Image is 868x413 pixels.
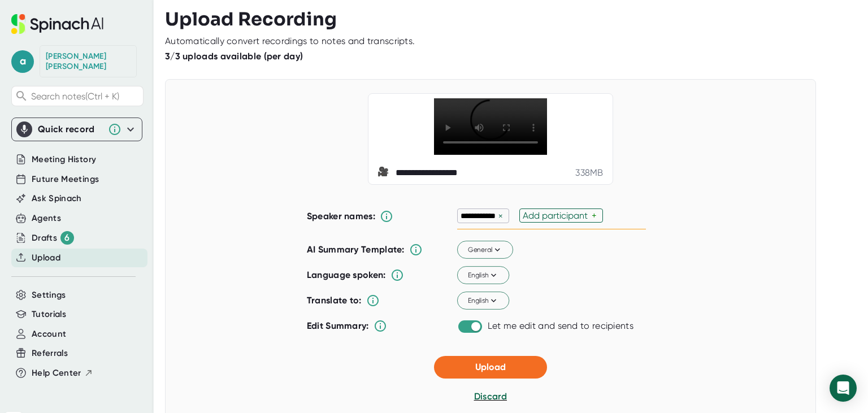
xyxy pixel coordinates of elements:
button: English [457,292,509,310]
div: Quick record [16,118,137,141]
button: Future Meetings [32,173,99,186]
span: General [468,245,503,255]
button: Meeting History [32,153,96,166]
div: Quick record [38,124,102,135]
span: Help Center [32,367,81,380]
div: × [496,211,506,221]
span: Discard [474,391,507,402]
button: Agents [32,212,61,225]
button: Upload [32,251,60,264]
div: 338 MB [575,167,604,179]
span: English [468,295,499,306]
span: video [377,166,391,180]
div: Andy Huntley [46,51,131,71]
b: Speaker names: [307,211,375,221]
button: General [457,241,513,259]
div: Open Intercom Messenger [830,375,857,402]
span: a [11,50,34,73]
button: Tutorials [32,308,66,321]
button: Discard [474,390,507,403]
div: Automatically convert recordings to notes and transcripts. [165,36,415,47]
b: 3/3 uploads available (per day) [165,51,303,62]
button: Referrals [32,347,68,360]
button: Upload [434,356,547,379]
div: Drafts [32,231,74,245]
span: English [468,270,499,280]
div: Let me edit and send to recipients [488,320,633,332]
button: Settings [32,289,66,302]
b: Edit Summary: [307,320,369,331]
span: Upload [475,362,506,372]
span: Search notes (Ctrl + K) [31,91,140,102]
b: Translate to: [307,295,362,306]
button: Drafts 6 [32,231,74,245]
b: Language spoken: [307,269,386,280]
div: 6 [60,231,74,245]
button: Account [32,328,66,341]
button: English [457,267,509,285]
button: Ask Spinach [32,192,82,205]
div: Add participant [523,210,592,221]
div: + [592,210,600,221]
button: Help Center [32,367,93,380]
h3: Upload Recording [165,8,857,30]
b: AI Summary Template: [307,244,405,255]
